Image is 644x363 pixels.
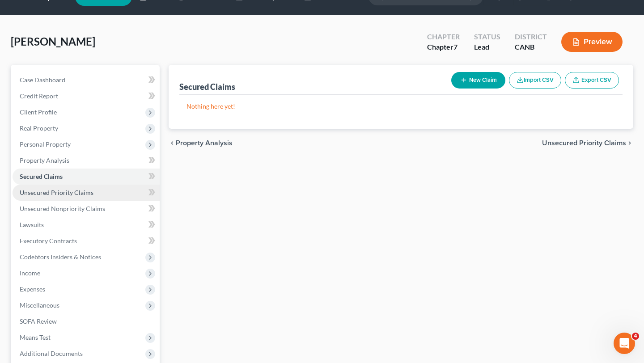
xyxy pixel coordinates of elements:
[13,313,160,329] a: SOFA Review
[451,72,505,89] button: New Claim
[542,139,633,147] button: Unsecured Priority Claims chevron_right
[427,42,460,52] div: Chapter
[13,72,160,88] a: Case Dashboard
[20,350,83,357] span: Additional Documents
[20,221,44,228] span: Lawsuits
[509,72,561,89] button: Import CSV
[542,139,626,147] span: Unsecured Priority Claims
[176,139,233,147] span: Property Analysis
[169,139,233,147] button: chevron_left Property Analysis
[13,152,160,169] a: Property Analysis
[20,301,59,309] span: Miscellaneous
[11,35,95,48] span: [PERSON_NAME]
[20,189,93,196] span: Unsecured Priority Claims
[20,140,71,148] span: Personal Property
[13,217,160,233] a: Lawsuits
[427,32,460,42] div: Chapter
[20,76,65,84] span: Case Dashboard
[565,72,619,89] a: Export CSV
[632,333,639,340] span: 4
[20,237,77,245] span: Executory Contracts
[169,139,176,147] i: chevron_left
[20,173,63,180] span: Secured Claims
[20,205,105,212] span: Unsecured Nonpriority Claims
[13,201,160,217] a: Unsecured Nonpriority Claims
[20,156,69,164] span: Property Analysis
[20,253,101,261] span: Codebtors Insiders & Notices
[626,139,633,147] i: chevron_right
[515,32,547,42] div: District
[13,88,160,104] a: Credit Report
[614,333,635,354] iframe: Intercom live chat
[20,317,57,325] span: SOFA Review
[474,32,500,42] div: Status
[20,108,57,116] span: Client Profile
[20,333,51,341] span: Means Test
[13,169,160,185] a: Secured Claims
[186,102,615,111] p: Nothing here yet!
[20,124,58,132] span: Real Property
[20,269,40,277] span: Income
[179,81,235,92] div: Secured Claims
[13,233,160,249] a: Executory Contracts
[453,42,458,51] span: 7
[20,92,58,100] span: Credit Report
[561,32,623,52] button: Preview
[474,42,500,52] div: Lead
[20,285,45,293] span: Expenses
[13,185,160,201] a: Unsecured Priority Claims
[515,42,547,52] div: CANB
